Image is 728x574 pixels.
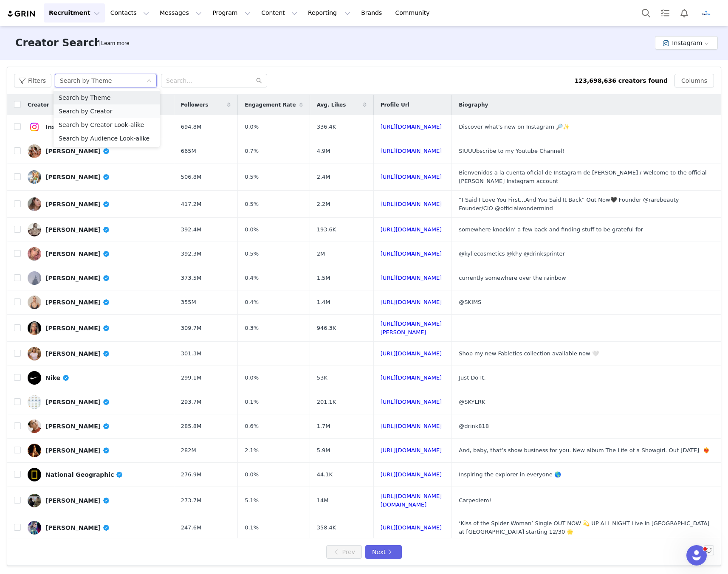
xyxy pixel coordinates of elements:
[45,275,110,281] div: [PERSON_NAME]
[181,374,201,382] span: 299.1M
[155,3,207,23] button: Messages
[245,374,259,382] span: 0.0%
[317,470,333,479] span: 44.1K
[365,545,402,559] button: Next
[381,493,442,508] a: [URL][DOMAIN_NAME][DOMAIN_NAME]
[28,371,167,385] a: Nike
[245,101,296,109] span: Engagement Rate
[655,36,718,50] button: Instagram
[28,468,167,481] a: National Geographic
[28,371,41,385] img: v2
[674,74,714,87] button: Columns
[381,423,442,429] a: [URL][DOMAIN_NAME]
[60,74,112,87] div: Search by Theme
[28,271,41,285] img: v2
[28,321,167,335] a: [PERSON_NAME]
[7,10,37,18] img: grin logo
[181,496,201,505] span: 273.7M
[381,299,442,305] a: [URL][DOMAIN_NAME]
[28,395,167,409] a: [PERSON_NAME]
[14,74,51,87] button: Filters
[161,74,267,87] input: Search...
[28,395,41,409] img: v2
[28,271,167,285] a: [PERSON_NAME]
[207,3,256,23] button: Program
[637,3,655,23] button: Search
[28,101,49,109] span: Creator
[181,324,201,332] span: 309.7M
[28,197,167,211] a: [PERSON_NAME]
[317,225,336,234] span: 193.6K
[459,374,485,381] span: Just Do It.
[28,521,167,535] a: [PERSON_NAME]
[317,123,336,131] span: 336.4K
[459,299,481,305] span: @SKIMS
[381,350,442,357] a: [URL][DOMAIN_NAME]
[45,471,123,478] div: National Geographic
[381,524,442,531] a: [URL][DOMAIN_NAME]
[317,250,325,258] span: 2M
[245,496,259,505] span: 5.1%
[381,101,409,109] span: Profile Url
[45,350,110,357] div: [PERSON_NAME]
[326,545,362,559] button: Prev
[317,374,327,382] span: 53K
[245,324,259,332] span: 0.3%
[28,247,167,261] a: [PERSON_NAME]
[15,35,102,51] h3: Creator Search
[181,225,201,234] span: 392.4M
[181,147,196,155] span: 665M
[459,423,489,429] span: @drink818
[45,399,110,405] div: [PERSON_NAME]
[317,298,330,307] span: 1.4M
[28,295,41,309] img: v2
[28,521,41,535] img: v2
[381,250,442,257] a: [URL][DOMAIN_NAME]
[381,374,442,381] a: [URL][DOMAIN_NAME]
[694,6,721,20] button: Profile
[28,295,167,309] a: [PERSON_NAME]
[245,470,259,479] span: 0.0%
[45,201,110,208] div: [PERSON_NAME]
[381,321,442,335] a: [URL][DOMAIN_NAME][PERSON_NAME]
[28,223,41,236] img: v2
[575,76,668,85] div: 123,698,636 creators found
[317,173,330,181] span: 2.4M
[381,447,442,453] a: [URL][DOMAIN_NAME]
[181,398,201,406] span: 293.7M
[245,274,259,282] span: 0.4%
[256,78,262,84] i: icon: search
[245,298,259,307] span: 0.4%
[245,123,259,131] span: 0.0%
[459,148,564,154] span: SIUUUbscribe to my Youtube Channel!
[45,250,110,257] div: [PERSON_NAME]
[699,6,713,20] img: a44be419-dd2b-47ec-a76e-f3107230ef21.png
[28,170,167,184] a: [PERSON_NAME]
[181,523,201,532] span: 247.6M
[317,147,330,155] span: 4.9M
[181,173,201,181] span: 506.8M
[686,545,707,566] iframe: Intercom live chat
[245,446,259,455] span: 2.1%
[181,349,201,358] span: 301.3M
[245,225,259,234] span: 0.0%
[317,398,336,406] span: 201.1K
[459,197,679,211] span: “I Said I Love You First…And You Said It Back” Out Now🖤 Founder @rarebeauty Founder/CIO @official...
[28,197,41,211] img: v2
[28,444,41,457] img: v2
[381,399,442,405] a: [URL][DOMAIN_NAME]
[181,446,196,455] span: 282M
[245,398,259,406] span: 0.1%
[381,201,442,207] a: [URL][DOMAIN_NAME]
[181,422,201,430] span: 285.8M
[28,170,41,184] img: v2
[181,101,209,109] span: Followers
[675,3,694,23] button: Notifications
[28,347,167,360] a: [PERSON_NAME]
[105,3,154,23] button: Contacts
[459,497,491,504] span: Carpediem!
[656,3,674,23] a: Tasks
[147,78,152,84] i: icon: down
[245,250,259,258] span: 0.5%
